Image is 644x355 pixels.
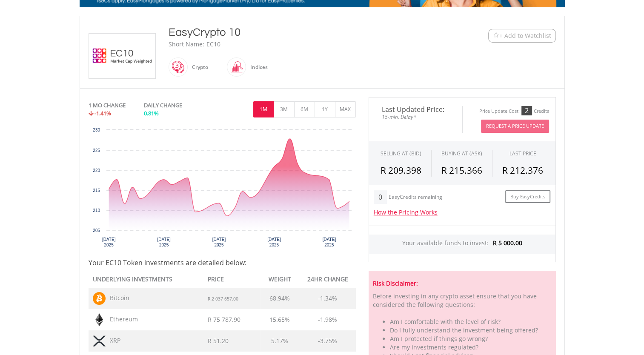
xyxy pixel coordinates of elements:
th: UNDERLYING INVESTMENTS [89,272,203,288]
span: 0.81% [144,109,159,117]
div: Your available funds to invest: [369,235,555,254]
span: + Add to Watchlist [499,31,551,40]
div: DAILY CHANGE [144,101,211,109]
th: PRICE [203,272,260,288]
text: [DATE] 2025 [157,237,171,247]
div: LAST PRICE [509,150,536,157]
button: Watchlist + Add to Watchlist [488,29,556,43]
text: [DATE] 2025 [267,237,281,247]
button: MAX [335,101,356,117]
td: 68.94% [260,288,300,309]
td: -1.98% [300,309,356,330]
span: R 2 037 657.00 [208,296,238,302]
span: R 212.376 [502,164,543,176]
img: Watchlist [493,32,499,39]
div: Before investing in any crypto asset ensure that you have considered the following questions: [373,292,552,309]
span: XRP [106,336,120,344]
button: 1Y [315,101,335,117]
span: -1.41% [94,109,111,117]
div: Short Name: [169,40,204,49]
text: 220 [93,168,100,173]
img: TOKEN.XRP.png [93,335,106,347]
span: Last Updated Price: [375,106,456,113]
h4: Your EC10 Token investments are detailed below: [89,258,356,268]
h5: Risk Disclaimer: [373,279,552,288]
td: -3.75% [300,330,356,352]
div: Credits [534,108,549,115]
span: BUYING AT (ASK) [441,150,482,157]
button: Request A Price Update [481,120,549,133]
text: [DATE] 2025 [212,237,226,247]
button: 6M [294,101,315,117]
th: 24HR CHANGE [300,272,356,288]
span: R 51.20 [208,337,229,345]
div: Price Update Cost: [479,108,520,115]
img: EC10.EC.EC10.png [90,34,154,78]
a: How the Pricing Works [374,208,438,216]
span: R 5 000.00 [493,239,522,247]
div: EasyCrypto 10 [169,25,436,40]
div: EC10 [206,40,220,49]
button: 1M [253,101,274,117]
button: 3M [274,101,295,117]
div: Chart. Highcharts interactive chart. [89,126,356,253]
li: Do I fully understand the investment being offered? [390,326,552,335]
div: 1 MO CHANGE [89,101,126,109]
text: [DATE] 2025 [102,237,115,247]
li: Are my investments regulated? [390,343,552,352]
text: 215 [93,188,100,193]
svg: Interactive chart [89,126,356,253]
div: 0 [374,190,387,204]
img: TOKEN.ETH.png [93,313,106,326]
span: Ethereum [106,315,138,323]
div: Crypto [188,57,208,77]
div: SELLING AT (BID) [381,150,421,157]
text: [DATE] 2025 [322,237,336,247]
span: R 209.398 [381,164,421,176]
text: 205 [93,228,100,233]
div: Indices [246,57,268,77]
span: R 215.366 [441,164,482,176]
li: Am I comfortable with the level of risk? [390,318,552,326]
span: Bitcoin [106,294,129,302]
text: 230 [93,128,100,132]
span: 15-min. Delay* [375,113,456,121]
td: 5.17% [260,330,300,352]
div: 2 [521,106,532,115]
img: TOKEN.BTC.png [93,292,106,305]
td: 15.65% [260,309,300,330]
a: Buy EasyCredits [505,190,550,203]
div: EasyCredits remaining [389,194,442,201]
li: Am I protected if things go wrong? [390,335,552,343]
text: 210 [93,208,100,213]
td: -1.34% [300,288,356,309]
th: WEIGHT [260,272,300,288]
span: R 75 787.90 [208,315,240,324]
text: 225 [93,148,100,153]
